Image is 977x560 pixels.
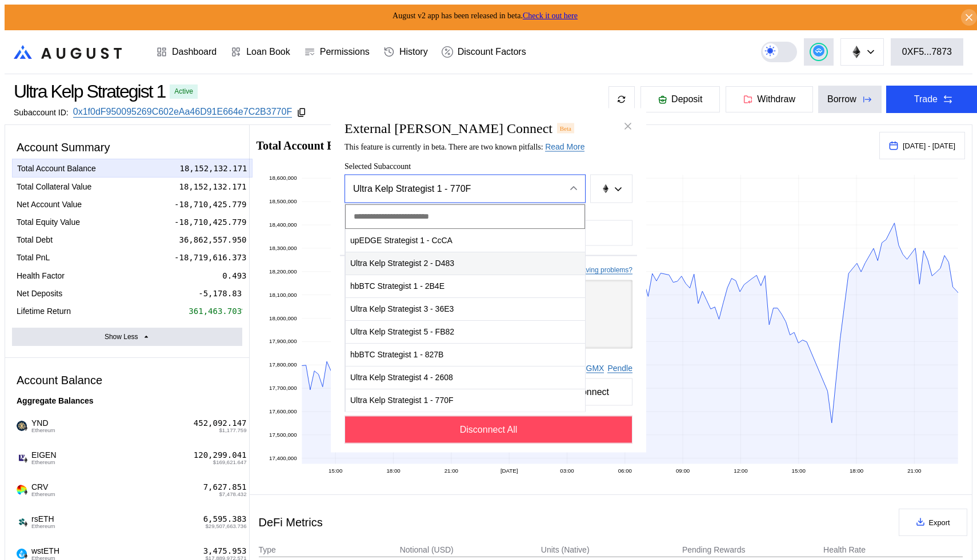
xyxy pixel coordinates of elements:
[17,549,27,559] img: wstETH.png
[17,421,27,431] img: ynd.png
[823,545,866,554] div: Health Rate
[17,288,62,299] div: Net Deposits
[219,428,246,433] span: $1,177.759
[269,315,297,321] text: 18,000,000
[676,468,690,474] text: 09:00
[23,553,29,559] img: svg+xml,%3c
[345,142,584,151] span: This feature is currently in beta. There are two known pitfalls:
[213,460,247,465] span: $169,621.647
[31,523,55,529] span: Ethereum
[194,418,247,428] div: 452,092.147
[23,489,29,495] img: svg+xml,%3c
[27,514,55,529] span: rsETH
[27,482,55,497] span: CRV
[607,364,632,373] a: Pendle
[345,174,586,203] button: Close menu
[17,517,27,527] img: Icon___Dark.png
[259,545,276,554] div: Type
[850,46,863,58] img: chain logo
[346,275,585,297] button: hbBTC Strategist 1 - 2B4E
[219,491,246,497] span: $7,478.432
[269,245,297,251] text: 18,300,000
[400,545,454,554] div: Notional (USD)
[203,514,247,524] div: 6,595.383
[12,392,242,410] div: Aggregate Balances
[907,468,922,474] text: 21:00
[27,418,55,433] span: YND
[27,450,57,465] span: EIGEN
[269,408,297,414] text: 17,600,000
[345,120,552,136] h2: External [PERSON_NAME] Connect
[203,546,247,556] div: 3,475.953
[329,468,343,474] text: 15:00
[559,382,614,401] span: Disconnect
[850,468,864,474] text: 18:00
[393,11,578,20] span: August v2 app has been released in beta.
[601,184,610,193] img: chain logo
[346,274,585,297] span: hbBTC Strategist 1 - 2B4E
[791,468,806,474] text: 15:00
[903,142,955,150] span: [DATE] - [DATE]
[929,518,950,527] span: Export
[246,47,290,57] div: Loan Book
[14,81,165,102] div: Ultra Kelp Strategist 1
[17,271,65,281] div: Health Factor
[671,94,702,104] span: Deposit
[203,482,247,492] div: 7,627.851
[346,343,585,366] span: hbBTC Strategist 1 - 827B
[174,87,193,95] div: Active
[194,450,247,460] div: 120,299.041
[198,288,246,299] div: -5,178.838
[346,388,585,412] span: Ultra Kelp Strategist 1 - 770F
[23,425,29,431] img: svg+xml,%3c
[31,460,57,465] span: Ethereum
[179,182,246,192] div: 18,152,132.171
[269,292,297,298] text: 18,100,000
[618,468,632,474] text: 06:00
[17,252,50,263] div: Total PnL
[269,455,297,461] text: 17,400,000
[189,306,246,316] div: 361,463.703%
[17,163,96,174] div: Total Account Balance
[31,428,55,433] span: Ethereum
[17,453,27,463] img: eigen.jpg
[590,174,632,203] button: chain logo
[346,366,585,389] button: Ultra Kelp Strategist 4 - 2608
[73,107,292,118] a: 0x1f0dF950095269C602eAa46D91E664e7C2B3770F
[345,416,632,443] button: Disconnect All
[757,94,795,104] span: Withdraw
[174,252,246,263] div: -18,719,616.373
[346,389,585,412] button: Ultra Kelp Strategist 1 - 770F
[172,47,217,57] div: Dashboard
[557,123,574,133] div: Beta
[345,162,632,171] span: Selected Subaccount
[346,251,585,275] span: Ultra Kelp Strategist 2 - D483
[386,468,401,474] text: 18:00
[902,47,952,57] div: 0XF5...7873
[458,47,526,57] div: Discount Factors
[259,516,323,529] div: DeFi Metrics
[179,163,247,174] div: 18,152,132.171
[346,320,585,343] button: Ultra Kelp Strategist 5 - FB82
[269,268,297,275] text: 18,200,000
[560,468,574,474] text: 03:00
[12,136,242,159] div: Account Summary
[269,198,297,204] text: 18,500,000
[541,545,590,554] div: Units (Native)
[734,468,748,474] text: 12:00
[12,369,242,392] div: Account Balance
[460,424,518,434] span: Disconnect All
[17,306,71,316] div: Lifetime Return
[257,140,871,151] h2: Total Account Balance
[179,235,246,245] div: 36,862,557.950
[399,47,428,57] div: History
[222,271,246,281] div: 0.493
[586,364,604,373] a: GMX
[353,183,552,194] div: Ultra Kelp Strategist 1 - 770F
[17,485,27,495] img: Curve.png
[619,117,637,135] button: close modal
[545,142,584,151] a: Read More
[269,361,297,368] text: 17,800,000
[269,385,297,391] text: 17,700,000
[682,545,746,554] div: Pending Rewards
